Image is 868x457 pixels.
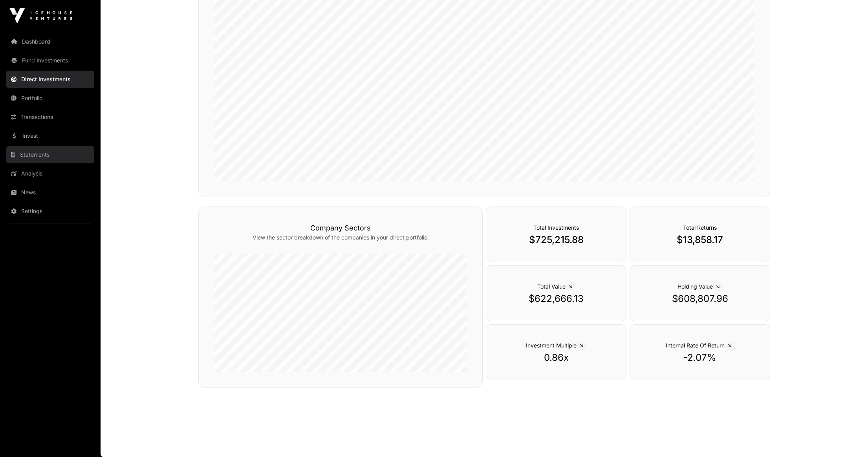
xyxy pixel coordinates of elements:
[646,292,754,305] p: $608,807.96
[9,8,72,24] img: Icehouse Ventures Logo
[6,165,94,182] a: Analysis
[646,351,754,364] p: -2.07%
[214,223,467,234] h3: Company Sectors
[6,127,94,144] a: Invest
[666,342,734,349] span: Internal Rate Of Return
[526,342,586,349] span: Investment Multiple
[646,234,754,246] p: $13,858.17
[6,146,94,163] a: Statements
[6,203,94,220] a: Settings
[6,90,94,107] a: Portfolio
[6,108,94,126] a: Transactions
[6,184,94,201] a: News
[829,419,868,457] iframe: Chat Widget
[502,234,610,246] p: $725,215.88
[502,292,610,305] p: $622,666.13
[537,283,575,290] span: Total Value
[502,351,610,364] p: 0.86x
[683,224,717,231] span: Total Returns
[6,33,94,50] a: Dashboard
[6,71,94,88] a: Direct Investments
[533,224,579,231] span: Total Investments
[6,52,94,69] a: Fund Investments
[214,234,467,241] p: View the sector breakdown of the companies in your direct portfolio.
[678,283,723,290] span: Holding Value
